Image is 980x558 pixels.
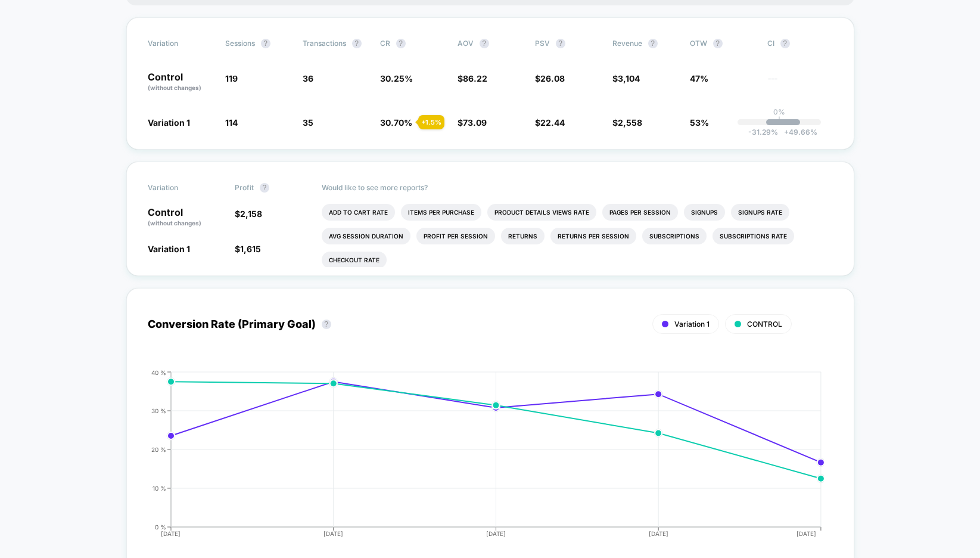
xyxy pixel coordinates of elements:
span: $ [535,117,565,128]
li: Subscriptions [642,228,707,244]
span: 2,558 [618,117,642,128]
p: Would like to see more reports? [322,183,833,192]
span: 86.22 [463,73,487,83]
button: ? [261,39,270,48]
button: ? [352,39,362,48]
button: ? [713,39,723,48]
span: $ [612,117,642,128]
span: Variation [148,39,213,48]
span: 3,104 [618,73,640,83]
li: Subscriptions Rate [713,228,794,244]
tspan: 30 % [151,407,166,414]
button: ? [648,39,658,48]
tspan: [DATE] [486,530,506,537]
span: 114 [225,117,238,128]
span: CONTROL [747,320,782,328]
span: Profit [235,183,254,192]
tspan: [DATE] [649,530,668,537]
span: $ [458,117,487,128]
li: Items Per Purchase [401,204,481,221]
li: Avg Session Duration [322,228,410,244]
p: Control [148,207,223,228]
span: 1,615 [240,244,261,254]
p: 0% [773,107,785,116]
span: 30.25 % [380,73,413,83]
p: Control [148,72,213,92]
span: Variation 1 [148,117,190,128]
button: ? [780,39,790,48]
button: ? [322,320,331,329]
span: Variation 1 [148,244,190,254]
button: ? [556,39,565,48]
div: + 1.5 % [418,115,444,129]
span: $ [458,73,487,83]
tspan: [DATE] [161,530,181,537]
span: $ [235,209,262,219]
span: Sessions [225,39,255,48]
span: Revenue [612,39,642,48]
span: 35 [303,117,313,128]
span: 30.70 % [380,117,412,128]
span: --- [767,75,833,92]
tspan: 0 % [155,523,166,530]
button: ? [396,39,406,48]
span: 49.66 % [778,128,817,137]
span: -31.29 % [748,128,778,137]
span: OTW [690,39,755,48]
span: $ [535,73,565,83]
span: 119 [225,73,238,83]
li: Returns [501,228,545,244]
tspan: 10 % [153,484,166,491]
tspan: 20 % [151,445,166,452]
li: Pages Per Session [602,204,678,221]
li: Add To Cart Rate [322,204,395,221]
span: 47% [690,73,708,83]
span: Variation 1 [674,320,710,328]
span: Transactions [303,39,346,48]
span: 73.09 [463,117,487,128]
li: Product Details Views Rate [487,204,596,221]
span: 22.44 [540,117,565,128]
button: ? [480,39,489,48]
li: Returns Per Session [550,228,636,244]
tspan: [DATE] [797,530,816,537]
span: 26.08 [540,73,565,83]
span: PSV [535,39,550,48]
span: 36 [303,73,313,83]
span: 2,158 [240,209,262,219]
span: $ [235,244,261,254]
button: ? [260,183,269,193]
p: | [778,116,780,125]
span: 53% [690,117,709,128]
li: Signups [684,204,725,221]
li: Signups Rate [731,204,789,221]
tspan: [DATE] [323,530,343,537]
span: + [784,128,789,137]
span: (without changes) [148,219,201,227]
span: CI [767,39,833,48]
li: Checkout Rate [322,252,387,268]
span: $ [612,73,640,83]
span: Variation [148,183,213,193]
div: CONVERSION_RATE [136,369,821,548]
li: Profit Per Session [416,228,495,244]
tspan: 40 % [151,368,166,376]
span: AOV [458,39,474,48]
span: (without changes) [148,84,201,91]
span: CR [380,39,390,48]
